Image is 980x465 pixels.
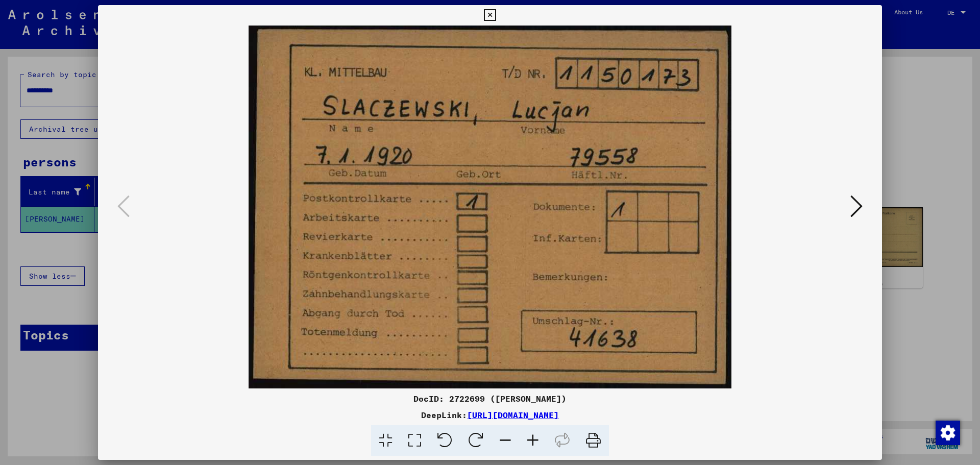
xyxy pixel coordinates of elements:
a: [URL][DOMAIN_NAME] [467,410,559,420]
img: Change consent [936,421,960,445]
div: Change consent [935,420,960,445]
font: DeepLink: [421,410,467,420]
img: 001.jpg [133,26,847,388]
font: DocID: 2722699 ([PERSON_NAME]) [413,394,567,404]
